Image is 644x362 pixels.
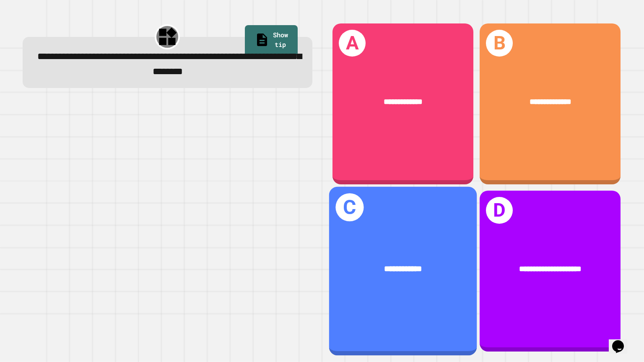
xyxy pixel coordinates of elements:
[245,25,298,57] a: Show tip
[339,30,366,57] h1: A
[609,328,636,354] iframe: chat widget
[486,197,513,224] h1: D
[336,193,364,221] h1: C
[486,30,513,57] h1: B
